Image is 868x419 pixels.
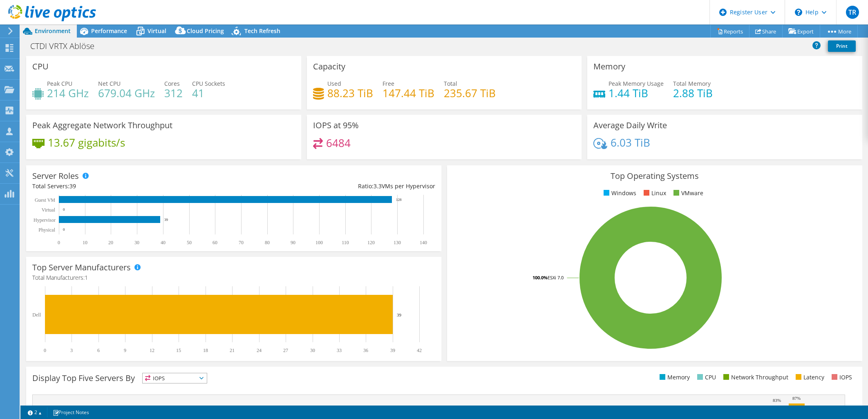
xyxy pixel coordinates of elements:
[58,240,60,245] text: 0
[98,80,121,87] span: Net CPU
[265,240,270,245] text: 80
[327,80,341,87] span: Used
[22,407,47,417] a: 2
[283,348,288,353] text: 27
[326,138,351,147] h4: 6484
[134,240,139,245] text: 30
[342,240,349,245] text: 110
[187,240,192,245] text: 50
[749,25,783,38] a: Share
[420,240,427,245] text: 140
[315,240,323,245] text: 100
[192,80,225,87] span: CPU Sockets
[44,348,46,353] text: 0
[846,6,859,19] span: TR
[795,9,802,16] svg: \n
[658,373,690,382] li: Memory
[176,348,181,353] text: 15
[444,80,457,87] span: Total
[35,197,55,203] text: Guest VM
[47,407,95,417] a: Project Notes
[642,189,666,198] li: Linux
[63,227,65,232] text: 0
[47,89,89,98] h4: 214 GHz
[97,348,100,353] text: 6
[444,89,496,98] h4: 235.67 TiB
[695,373,716,382] li: CPU
[34,217,56,223] text: Hypervisor
[38,227,55,233] text: Physical
[32,182,234,191] div: Total Servers:
[164,80,180,87] span: Cores
[593,62,625,71] h3: Memory
[32,312,41,318] text: Dell
[230,348,235,353] text: 21
[148,27,166,35] span: Virtual
[417,348,422,353] text: 42
[32,273,435,282] h4: Total Manufacturers:
[203,348,208,353] text: 18
[830,373,852,382] li: IOPS
[390,348,395,353] text: 39
[673,80,711,87] span: Total Memory
[291,240,295,245] text: 90
[828,40,856,52] a: Print
[91,27,127,35] span: Performance
[70,348,73,353] text: 3
[108,240,113,245] text: 20
[383,80,394,87] span: Free
[192,89,225,98] h4: 41
[710,25,749,38] a: Reports
[48,138,125,147] h4: 13.67 gigabits/s
[608,89,664,98] h4: 1.44 TiB
[124,348,126,353] text: 9
[150,348,154,353] text: 12
[85,274,88,281] span: 1
[721,373,788,382] li: Network Throughput
[383,89,434,98] h4: 147.44 TiB
[820,25,858,38] a: More
[143,373,207,383] span: IOPS
[782,25,820,38] a: Export
[164,89,183,98] h4: 312
[98,89,155,98] h4: 679.04 GHz
[32,263,131,272] h3: Top Server Manufacturers
[47,80,72,87] span: Peak CPU
[337,348,342,353] text: 33
[310,348,315,353] text: 30
[187,27,224,35] span: Cloud Pricing
[453,172,856,181] h3: Top Operating Systems
[673,89,713,98] h4: 2.88 TiB
[42,207,56,213] text: Virtual
[83,240,87,245] text: 10
[27,42,107,51] h1: CTDI VRTX Ablöse
[367,240,375,245] text: 120
[611,138,650,147] h4: 6.03 TiB
[313,121,359,130] h3: IOPS at 95%
[397,312,402,317] text: 39
[548,274,564,281] tspan: ESXi 7.0
[608,80,664,87] span: Peak Memory Usage
[396,198,402,202] text: 128
[164,218,168,222] text: 39
[671,189,703,198] li: VMware
[602,189,636,198] li: Windows
[773,398,781,403] text: 83%
[313,62,345,71] h3: Capacity
[363,348,368,353] text: 36
[213,240,217,245] text: 60
[63,207,65,212] text: 0
[234,182,435,191] div: Ratio: VMs per Hypervisor
[35,27,71,35] span: Environment
[32,121,172,130] h3: Peak Aggregate Network Throughput
[239,240,244,245] text: 70
[244,27,280,35] span: Tech Refresh
[32,172,79,181] h3: Server Roles
[161,240,166,245] text: 40
[593,121,667,130] h3: Average Daily Write
[327,89,373,98] h4: 88.23 TiB
[394,240,401,245] text: 130
[792,396,801,401] text: 87%
[32,62,49,71] h3: CPU
[257,348,262,353] text: 24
